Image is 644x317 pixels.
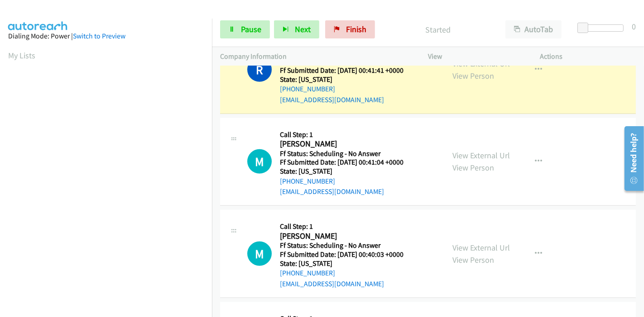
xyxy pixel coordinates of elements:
a: View Person [452,255,494,265]
div: 0 [632,20,636,33]
a: My Lists [8,50,35,61]
button: AutoTab [505,20,562,38]
span: Pause [241,24,261,34]
iframe: Resource Center [618,123,644,194]
h1: M [247,241,272,266]
p: View [428,51,524,62]
div: Dialing Mode: Power | [8,31,204,42]
h1: R [247,57,272,82]
span: Finish [346,24,366,34]
h5: State: [US_STATE] [280,167,415,176]
a: Finish [325,20,375,38]
h5: State: [US_STATE] [280,259,415,268]
a: [EMAIL_ADDRESS][DOMAIN_NAME] [280,187,384,196]
h5: State: [US_STATE] [280,75,415,84]
p: Started [387,24,489,36]
h5: Ff Status: Scheduling - No Answer [280,241,415,250]
a: Pause [220,20,270,38]
h5: Ff Status: Scheduling - No Answer [280,149,415,158]
h2: [PERSON_NAME] [280,231,415,241]
h5: Call Step: 1 [280,222,415,231]
a: View Person [452,162,494,173]
a: [PHONE_NUMBER] [280,269,335,277]
a: View External Url [452,150,510,161]
div: The call is yet to be attempted [247,149,272,174]
h2: [PERSON_NAME] [280,139,415,149]
a: [EMAIL_ADDRESS][DOMAIN_NAME] [280,95,384,104]
h5: Ff Submitted Date: [DATE] 00:41:41 +0000 [280,66,415,75]
div: The call is yet to be attempted [247,241,272,266]
h5: Call Step: 1 [280,130,415,139]
h5: Ff Submitted Date: [DATE] 00:40:03 +0000 [280,250,415,259]
a: View External Url [452,242,510,253]
h1: M [247,149,272,174]
a: View External Url [452,58,510,69]
div: Delay between calls (in seconds) [582,24,624,32]
button: Next [274,20,319,38]
span: Next [295,24,311,34]
p: Company Information [220,51,412,62]
a: [PHONE_NUMBER] [280,85,335,93]
a: [EMAIL_ADDRESS][DOMAIN_NAME] [280,279,384,288]
a: [PHONE_NUMBER] [280,177,335,185]
h5: Ff Submitted Date: [DATE] 00:41:04 +0000 [280,158,415,167]
p: Actions [540,51,636,62]
a: Switch to Preview [73,32,125,40]
a: View Person [452,71,494,81]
